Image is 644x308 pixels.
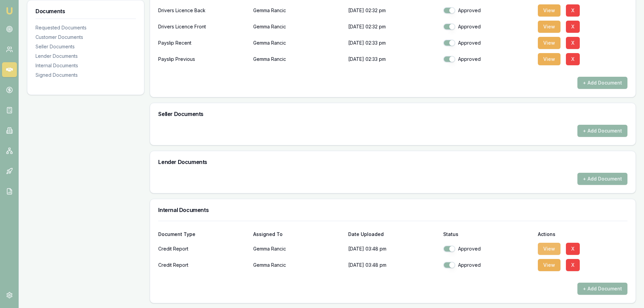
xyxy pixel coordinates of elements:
div: Customer Documents [35,34,136,41]
div: Approved [443,7,533,14]
p: [DATE] 02:32 pm [348,4,438,17]
div: Internal Documents [35,62,136,69]
p: Gemma Rancic [253,20,343,33]
button: View [538,243,560,255]
p: [DATE] 03:48 pm [348,242,438,256]
img: emu-icon-u.png [5,7,14,15]
div: Drivers Licence Back [158,4,248,17]
div: Actions [538,232,627,237]
p: Gemma Rancic [253,258,343,272]
div: Seller Documents [35,43,136,50]
div: Status [443,232,533,237]
div: Drivers Licence Front [158,20,248,33]
h3: Lender Documents [158,159,627,165]
div: Payslip Recent [158,36,248,50]
button: X [566,243,580,255]
p: Gemma Rancic [253,36,343,50]
p: Gemma Rancic [253,4,343,17]
div: Approved [443,23,533,30]
button: X [566,21,580,33]
button: View [538,259,560,271]
p: [DATE] 02:32 pm [348,20,438,33]
div: Approved [443,245,533,252]
button: + Add Document [577,173,627,185]
div: Approved [443,56,533,63]
button: + Add Document [577,77,627,89]
p: Gemma Rancic [253,52,343,66]
button: + Add Document [577,125,627,137]
button: X [566,259,580,271]
button: View [538,4,560,17]
button: X [566,53,580,65]
div: Approved [443,40,533,46]
p: [DATE] 02:33 pm [348,52,438,66]
button: View [538,21,560,33]
div: Requested Documents [35,24,136,31]
button: X [566,37,580,49]
p: [DATE] 02:33 pm [348,36,438,50]
div: Date Uploaded [348,232,438,237]
p: [DATE] 03:48 pm [348,258,438,272]
button: + Add Document [577,283,627,295]
div: Payslip Previous [158,52,248,66]
h3: Documents [35,8,136,14]
button: X [566,4,580,17]
button: View [538,37,560,49]
div: Credit Report [158,242,248,256]
div: Approved [443,262,533,268]
h3: Internal Documents [158,207,627,213]
div: Signed Documents [35,72,136,78]
p: Gemma Rancic [253,242,343,256]
div: Assigned To [253,232,343,237]
div: Lender Documents [35,53,136,60]
h3: Seller Documents [158,111,627,117]
div: Credit Report [158,258,248,272]
button: View [538,53,560,65]
div: Document Type [158,232,248,237]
